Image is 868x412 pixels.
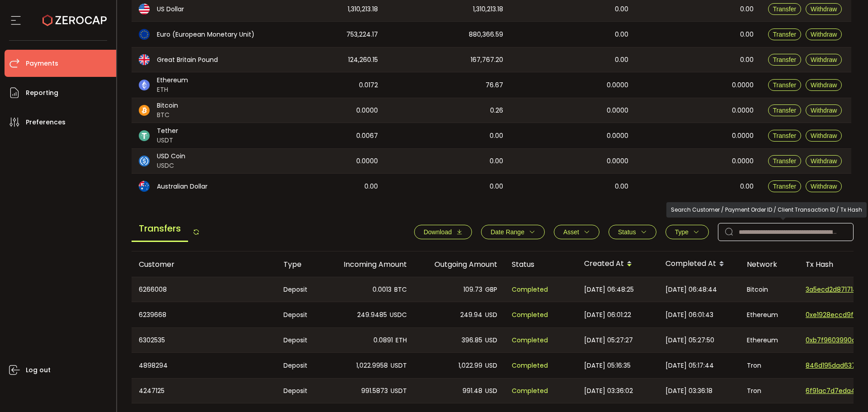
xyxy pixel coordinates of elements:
span: Australian Dollar [157,182,208,191]
span: Transfers [132,216,188,242]
span: 0.0000 [356,156,378,166]
img: eth_portfolio.svg [139,80,150,90]
iframe: Chat Widget [823,369,868,412]
button: Withdraw [806,79,842,91]
span: [DATE] 05:27:50 [665,335,714,346]
span: Withdraw [811,5,837,13]
div: Tron [740,379,798,403]
span: 0.0000 [732,131,754,141]
button: Asset [554,225,599,239]
span: 0.00 [490,181,503,192]
span: 1,022.9958 [356,360,388,371]
span: Withdraw [811,183,837,190]
span: 167,767.20 [471,55,503,65]
button: Withdraw [806,155,842,167]
div: Deposit [276,353,324,378]
div: Deposit [276,302,324,327]
span: Withdraw [811,31,837,38]
span: Euro (European Monetary Unit) [157,30,255,39]
button: Withdraw [806,28,842,40]
span: Completed [512,335,548,346]
span: USD [485,310,497,320]
img: usdc_portfolio.svg [139,156,150,166]
div: Customer [132,259,276,270]
span: 0.0000 [732,156,754,166]
span: Transfer [773,56,797,63]
img: usdt_portfolio.svg [139,130,150,141]
div: Ethereum [740,328,798,352]
img: usd_portfolio.svg [139,4,150,14]
div: Completed At [658,256,740,272]
img: eur_portfolio.svg [139,29,150,40]
span: Log out [26,364,51,377]
span: Withdraw [811,107,837,114]
span: [DATE] 05:27:27 [584,335,633,346]
span: Completed [512,310,548,320]
button: Transfer [768,3,802,15]
span: Withdraw [811,132,837,139]
span: Ethereum [157,76,188,85]
button: Type [665,225,709,239]
span: ETH [157,85,188,95]
button: Transfer [768,54,802,66]
span: 124,260.15 [348,55,378,65]
button: Date Range [481,225,545,239]
span: USDC [390,310,407,320]
span: 991.5873 [361,386,388,396]
span: Completed [512,386,548,396]
span: Withdraw [811,81,837,89]
span: GBP [485,284,497,295]
div: Tron [740,353,798,378]
button: Withdraw [806,130,842,142]
span: Reporting [26,86,58,99]
span: Transfer [773,31,797,38]
div: Type [276,259,324,270]
span: Asset [563,228,579,236]
span: 1,310,213.18 [473,4,503,14]
span: Withdraw [811,157,837,165]
span: Type [675,228,689,236]
span: 0.00 [490,156,503,166]
button: Transfer [768,79,802,91]
span: Payments [26,57,58,70]
span: USDC [157,161,185,170]
div: Created At [577,256,658,272]
span: [DATE] 03:36:02 [584,386,633,396]
span: Transfer [773,132,797,139]
span: Great Britain Pound [157,55,218,65]
span: Transfer [773,183,797,190]
div: Status [505,259,577,270]
span: Transfer [773,81,797,89]
span: 0.00 [490,131,503,141]
span: 0.00 [615,181,628,192]
button: Status [609,225,656,239]
span: 753,224.17 [346,29,378,40]
img: gbp_portfolio.svg [139,54,150,65]
button: Withdraw [806,180,842,192]
span: Transfer [773,5,797,13]
div: Bitcoin [740,277,798,302]
span: Bitcoin [157,101,178,110]
span: Completed [512,284,548,295]
span: 0.00 [740,29,754,40]
span: Tether [157,126,178,136]
div: Outgoing Amount [414,259,505,270]
span: 0.0000 [732,80,754,90]
span: 0.0067 [356,131,378,141]
button: Withdraw [806,54,842,66]
span: 109.73 [463,284,482,295]
span: 0.00 [615,55,628,65]
span: Date Range [491,228,524,236]
span: 0.26 [490,105,503,116]
span: 880,366.59 [469,29,503,40]
img: aud_portfolio.svg [139,181,150,192]
span: [DATE] 06:48:25 [584,284,634,295]
span: 0.0000 [356,105,378,116]
span: 0.00 [364,181,378,192]
div: Incoming Amount [324,259,414,270]
button: Download [414,225,472,239]
span: Transfer [773,107,797,114]
button: Withdraw [806,104,842,116]
span: 0.0000 [607,80,628,90]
